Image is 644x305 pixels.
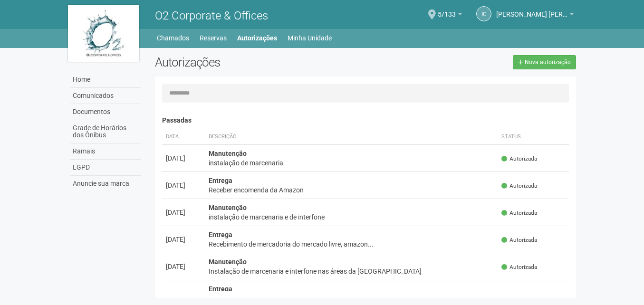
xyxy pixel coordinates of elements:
[200,31,227,45] a: Reservas
[162,117,569,124] h4: Passadas
[501,290,537,298] span: Autorizada
[155,9,268,22] span: O2 Corporate & Offices
[501,182,537,190] span: Autorizada
[70,160,141,176] a: LGPD
[166,289,201,298] div: [DATE]
[438,1,456,18] span: 5/133
[209,258,247,266] strong: Manutenção
[162,129,205,145] th: Data
[288,31,332,45] a: Minha Unidade
[70,120,141,143] a: Grade de Horários dos Ônibus
[496,12,574,19] a: [PERSON_NAME] [PERSON_NAME]
[166,208,201,217] div: [DATE]
[476,6,491,21] a: IC
[525,59,571,66] span: Nova autorização
[70,176,141,191] a: Anuncie sua marca
[68,5,139,62] img: logo.jpg
[501,155,537,163] span: Autorizada
[209,185,494,195] div: Receber encomenda da Amazon
[209,177,232,184] strong: Entrega
[209,150,247,157] strong: Manutenção
[166,235,201,244] div: [DATE]
[237,31,277,45] a: Autorizações
[501,209,537,217] span: Autorizada
[70,72,141,88] a: Home
[157,31,189,45] a: Chamados
[501,263,537,271] span: Autorizada
[70,88,141,104] a: Comunicados
[209,267,494,276] div: Instalação de marcenaria e interfone nas áreas da [GEOGRAPHIC_DATA]
[70,143,141,160] a: Ramais
[166,262,201,271] div: [DATE]
[496,1,567,18] span: Isabel Cristina de Macedo Gonçalves Domingues
[209,285,232,293] strong: Entrega
[438,12,462,19] a: 5/133
[209,158,494,168] div: instalação de marcenaria
[209,204,247,211] strong: Manutenção
[70,104,141,120] a: Documentos
[155,55,358,69] h2: Autorizações
[166,153,201,163] div: [DATE]
[498,129,569,145] th: Status
[209,239,494,249] div: Recebimento de mercadoria do mercado livre, amazon...
[209,231,232,238] strong: Entrega
[209,212,494,222] div: instalação de marcenaria e de interfone
[513,55,576,69] a: Nova autorização
[501,236,537,244] span: Autorizada
[166,181,201,190] div: [DATE]
[205,129,498,145] th: Descrição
